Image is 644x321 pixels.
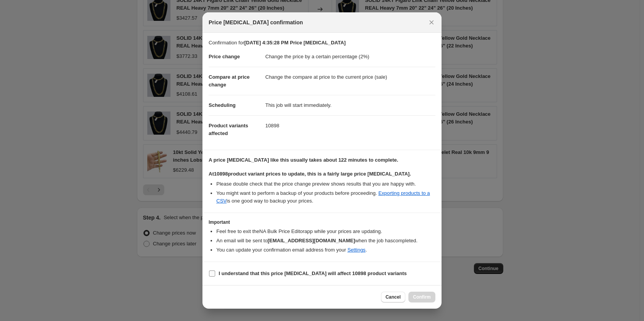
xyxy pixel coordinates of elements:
[219,270,407,276] b: I understand that this price [MEDICAL_DATA] will affect 10898 product variants
[209,171,411,177] b: At 10898 product variant prices to update, this is a fairly large price [MEDICAL_DATA].
[216,228,435,235] li: Feel free to exit the NA Bulk Price Editor app while your prices are updating.
[347,247,366,253] a: Settings
[426,17,437,28] button: Close
[209,74,250,88] span: Compare at price change
[216,246,435,254] li: You can update your confirmation email address from your .
[216,237,435,245] li: An email will be sent to when the job has completed .
[209,102,236,108] span: Scheduling
[265,95,435,115] dd: This job will start immediately.
[381,292,405,302] button: Cancel
[386,294,401,300] span: Cancel
[265,67,435,87] dd: Change the compare at price to the current price (sale)
[216,190,430,204] a: Exporting products to a CSV
[209,19,303,26] span: Price [MEDICAL_DATA] confirmation
[268,238,355,243] b: [EMAIL_ADDRESS][DOMAIN_NAME]
[209,39,435,47] p: Confirmation for
[265,115,435,136] dd: 10898
[216,180,435,188] li: Please double check that the price change preview shows results that you are happy with.
[209,54,240,59] span: Price change
[209,123,248,136] span: Product variants affected
[209,157,398,163] b: A price [MEDICAL_DATA] like this usually takes about 122 minutes to complete.
[216,189,435,205] li: You might want to perform a backup of your products before proceeding. is one good way to backup ...
[209,219,435,225] h3: Important
[244,40,346,46] b: [DATE] 4:35:28 PM Price [MEDICAL_DATA]
[265,47,435,67] dd: Change the price by a certain percentage (2%)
